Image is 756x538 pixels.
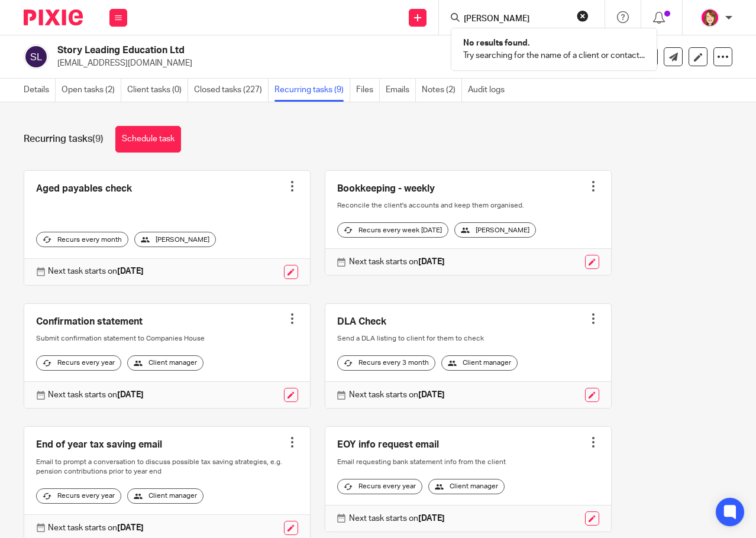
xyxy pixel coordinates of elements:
div: Recurs every year [36,355,121,371]
div: Recurs every week [DATE] [337,222,448,238]
a: Emails [386,79,416,102]
div: [PERSON_NAME] [454,222,536,238]
p: Next task starts on [48,389,144,401]
strong: [DATE] [418,514,445,523]
p: Next task starts on [349,513,445,524]
a: Details [24,79,56,102]
img: Katherine%20-%20Pink%20cartoon.png [700,8,719,27]
button: Clear [577,10,589,22]
p: Next task starts on [48,265,144,277]
p: [EMAIL_ADDRESS][DOMAIN_NAME] [57,57,571,69]
img: Pixie [24,9,83,25]
a: Audit logs [468,79,511,102]
a: Closed tasks (227) [194,79,269,102]
p: Next task starts on [48,522,144,534]
strong: [DATE] [117,267,144,276]
div: Recurs every year [337,479,422,494]
strong: [DATE] [418,258,445,266]
a: Client tasks (0) [127,79,188,102]
div: Client manager [428,479,505,494]
h1: Recurring tasks [24,133,104,145]
a: Recurring tasks (9) [274,79,350,102]
p: Next task starts on [349,256,445,268]
a: Schedule task [115,126,181,153]
div: Recurs every 3 month [337,355,435,371]
strong: [DATE] [117,391,144,399]
div: Client manager [127,488,203,504]
p: Next task starts on [349,389,445,401]
input: Search [463,14,569,25]
strong: [DATE] [418,391,445,399]
div: [PERSON_NAME] [134,232,216,247]
h2: Story Leading Education Ltd [57,44,469,57]
div: Recurs every year [36,488,121,504]
strong: [DATE] [117,524,144,532]
a: Notes (2) [422,79,462,102]
img: svg%3E [24,44,49,69]
a: Files [356,79,380,102]
div: Recurs every month [36,232,128,247]
div: Client manager [441,355,518,371]
span: (9) [92,134,104,144]
a: Open tasks (2) [62,79,121,102]
div: Client manager [127,355,203,371]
